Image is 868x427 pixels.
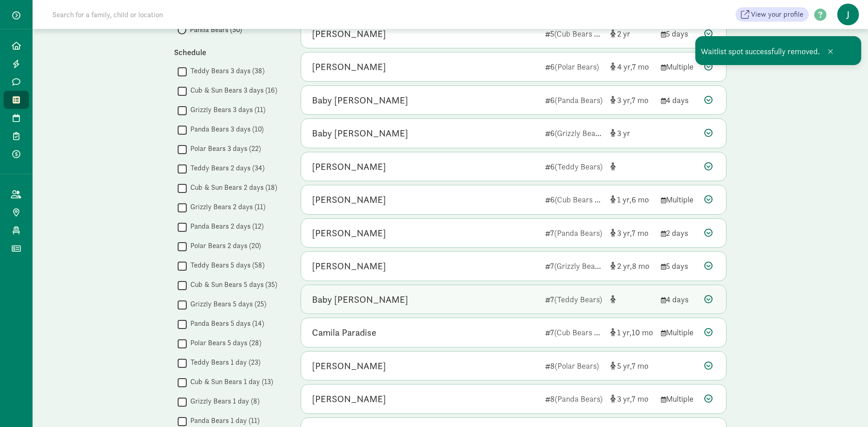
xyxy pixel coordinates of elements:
div: 6 [545,61,603,73]
label: Polar Bears 2 days (20) [187,240,261,251]
span: (Panda Bears) [555,95,603,105]
div: Multiple [661,193,697,206]
span: J [837,4,859,25]
div: 4 days [661,293,697,305]
span: 7 [632,61,649,72]
span: (Polar Bears) [555,361,599,371]
div: [object Object] [610,61,654,73]
div: 6 [545,94,603,106]
div: [object Object] [610,94,654,106]
div: [object Object] [610,326,654,338]
span: View your profile [751,9,803,20]
div: 6 [545,160,603,173]
span: 1 [617,327,632,338]
div: Amber Chase [312,27,386,41]
div: 5 days [661,28,697,40]
span: 7 [632,95,648,105]
span: (Teddy Bears) [554,294,602,305]
div: Multiple [661,326,697,338]
div: Camila Paradise [312,325,376,340]
span: (Grizzly Bears) [555,128,604,138]
div: Nikolai Fiala [312,226,386,240]
div: Baby Bowles [312,93,408,108]
label: Grizzly Bears 5 days (25) [187,299,266,310]
label: Panda Bears 2 days (12) [187,221,264,232]
label: Grizzly Bears 2 days (11) [187,202,265,212]
span: 7 [632,394,648,404]
div: Multiple [661,61,697,73]
span: (Panda Bears) [555,394,603,404]
div: Charlotte Manning [312,259,386,273]
div: Schedule [174,46,283,58]
span: 2 [617,28,630,39]
label: Cub & Sun Bears 2 days (18) [187,182,277,193]
div: Mia Stough [312,60,386,74]
div: 5 [545,28,603,40]
span: 7 [632,361,648,371]
input: Search for a family, child or location [47,5,301,23]
label: Teddy Bears 2 days (34) [187,163,264,174]
span: (Polar Bears) [555,61,599,72]
label: Teddy Bears 1 day (23) [187,357,260,368]
div: Ashley Santiago Reyes [312,359,386,373]
label: Teddy Bears 3 days (38) [187,66,264,76]
label: Polar Bears 3 days (22) [187,143,261,154]
div: [object Object] [610,393,654,405]
span: 3 [617,95,632,105]
label: Teddy Bears 5 days (58) [187,260,264,271]
span: (Teddy Bears) [555,161,603,172]
label: Cub & Sun Bears 3 days (16) [187,85,277,96]
div: Waitlist spot successfully removed. [695,36,861,65]
label: Grizzly Bears 3 days (11) [187,104,265,115]
div: Baby Prieto [312,126,408,141]
span: 6 [632,194,649,205]
div: [object Object] [610,193,654,206]
div: [object Object] [610,293,654,305]
label: Polar Bears 5 days (28) [187,338,261,348]
div: 5 days [661,260,697,272]
span: Panda Bears (50) [190,24,242,35]
div: Michael Ball [312,160,386,174]
div: Multiple [661,393,697,405]
span: 3 [617,128,630,138]
div: 7 [545,227,603,239]
span: 3 [617,228,632,238]
div: 7 [545,326,603,338]
iframe: Chat Widget [823,384,868,427]
span: 2 [617,261,632,271]
span: 10 [632,327,653,338]
div: 8 [545,393,603,405]
a: View your profile [736,7,809,22]
div: 6 [545,193,603,206]
span: 7 [632,228,648,238]
div: Lenore Nathan [312,192,386,207]
label: Panda Bears 3 days (10) [187,124,264,135]
span: (Cub Bears & Sun Bears) [555,194,639,205]
span: 1 [617,194,632,205]
label: Panda Bears 1 day (11) [187,415,259,426]
div: 4 days [661,94,697,106]
span: 3 [617,394,632,404]
div: 7 [545,293,603,305]
label: Cub & Sun Bears 1 day (13) [187,376,273,387]
div: [object Object] [610,360,654,372]
div: 7 [545,260,603,272]
span: (Cub Bears & Sun Bears) [554,28,638,39]
span: (Panda Bears) [554,228,602,238]
span: 8 [632,261,649,271]
div: 2 days [661,227,697,239]
div: 6 [545,127,603,139]
span: 5 [617,361,632,371]
span: (Grizzly Bears) [554,261,604,271]
div: Baby Caskey [312,292,408,307]
label: Panda Bears 5 days (14) [187,318,264,329]
div: [object Object] [610,160,654,173]
label: Grizzly Bears 1 day (8) [187,396,259,407]
div: [object Object] [610,260,654,272]
div: Wynter Prentice [312,392,386,406]
div: [object Object] [610,227,654,239]
label: Cub & Sun Bears 5 days (35) [187,279,277,290]
div: [object Object] [610,127,654,139]
div: 8 [545,360,603,372]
